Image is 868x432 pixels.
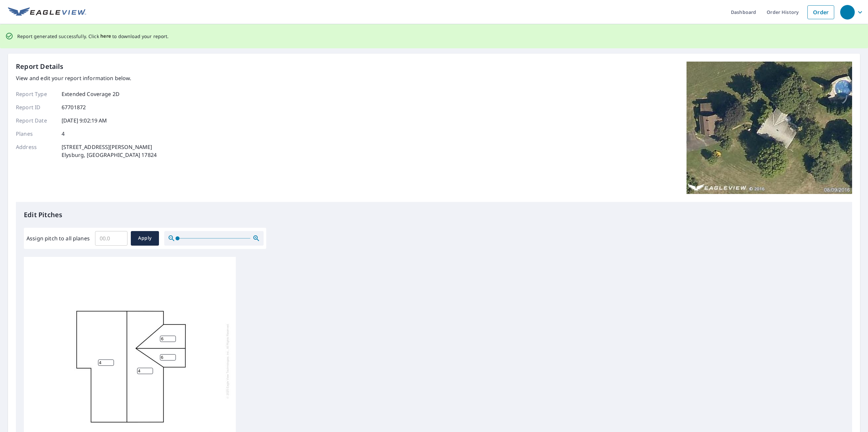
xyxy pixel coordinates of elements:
p: Report ID [16,103,56,111]
p: Report Type [16,90,56,98]
p: Report Details [16,62,64,72]
p: Planes [16,130,56,138]
input: 00.0 [95,229,128,248]
p: Extended Coverage 2D [62,90,120,98]
p: 67701872 [62,103,86,111]
p: 4 [62,130,65,138]
a: Order [807,5,834,19]
button: here [100,32,111,40]
p: View and edit your report information below. [16,74,157,82]
p: Report generated successfully. Click to download your report. [17,32,169,40]
span: Apply [136,234,154,242]
img: Top image [687,62,852,194]
button: Apply [131,231,159,246]
p: [STREET_ADDRESS][PERSON_NAME] Elysburg, [GEOGRAPHIC_DATA] 17824 [62,143,157,159]
p: Edit Pitches [24,210,844,220]
label: Assign pitch to all planes [26,234,90,242]
p: Address [16,143,56,159]
p: Report Date [16,117,56,124]
p: [DATE] 9:02:19 AM [62,117,107,124]
img: EV Logo [8,7,86,17]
